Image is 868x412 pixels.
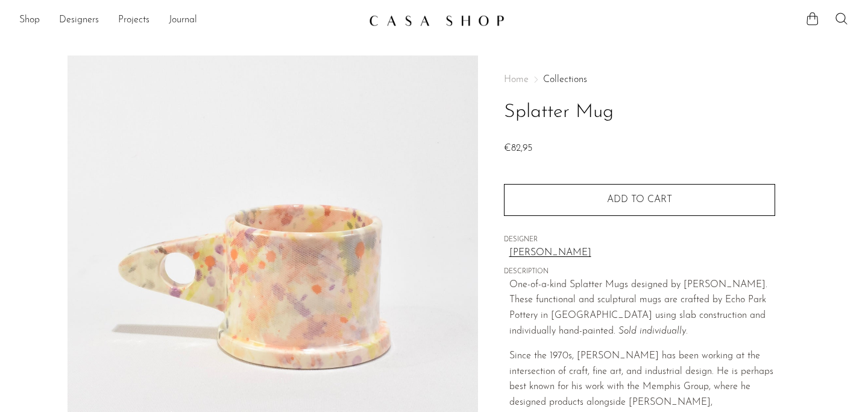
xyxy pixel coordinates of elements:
span: DESIGNER [504,235,775,246]
h1: Splatter Mug [504,97,775,128]
a: Shop [19,13,40,28]
ul: NEW HEADER MENU [19,10,359,31]
a: Designers [59,13,99,28]
span: Home [504,75,529,84]
a: Collections [543,75,587,84]
span: Sold individually. [618,326,688,336]
span: Add to cart [607,195,672,204]
a: [PERSON_NAME] [509,246,775,261]
span: €82,95 [504,144,532,153]
span: DESCRIPTION [504,267,775,277]
span: One-of-a-kind Splatter Mugs designed by [PERSON_NAME]. These functional and sculptural mugs are c... [509,280,767,336]
a: Projects [118,13,149,28]
nav: Breadcrumbs [504,75,775,84]
button: Add to cart [504,184,775,215]
nav: Desktop navigation [19,10,359,31]
a: Journal [169,13,197,28]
